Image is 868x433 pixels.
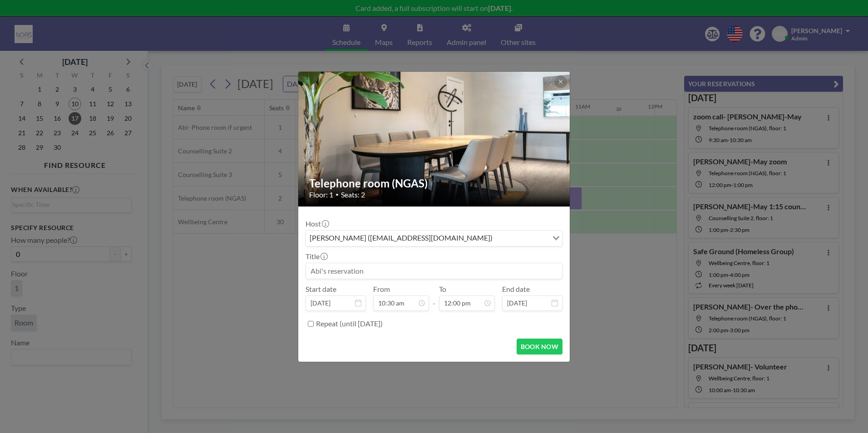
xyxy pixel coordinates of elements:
span: - [433,288,435,308]
span: Floor: 1 [309,190,333,199]
h2: Telephone room (NGAS) [309,177,560,190]
span: Seats: 2 [341,190,365,199]
label: From [373,285,390,294]
input: Abi's reservation [306,263,562,279]
label: Title [306,252,327,261]
button: BOOK NOW [517,339,562,354]
label: Start date [306,285,336,294]
div: Search for option [306,231,562,246]
label: End date [502,285,530,294]
label: Host [306,219,328,228]
label: To [439,285,446,294]
span: • [335,191,339,198]
label: Repeat (until [DATE]) [316,319,383,328]
img: 537.jpg [298,48,571,230]
input: Search for option [495,232,547,244]
span: [PERSON_NAME] ([EMAIL_ADDRESS][DOMAIN_NAME]) [308,232,494,244]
